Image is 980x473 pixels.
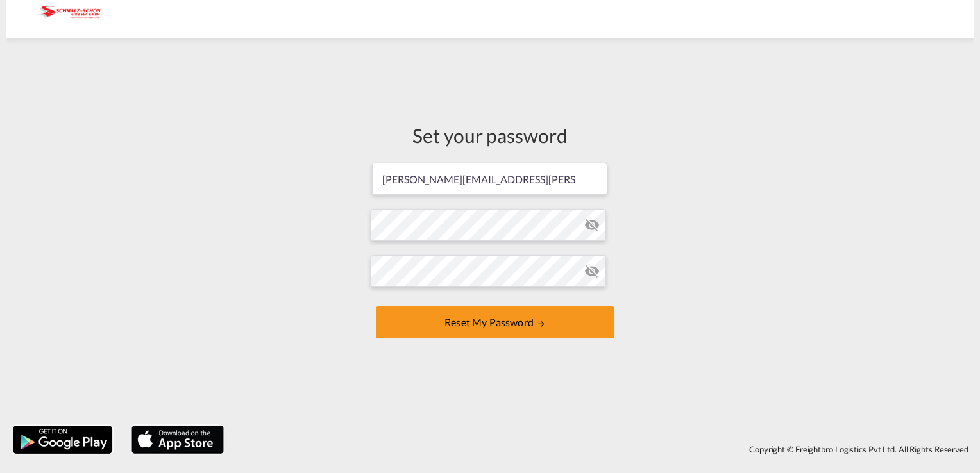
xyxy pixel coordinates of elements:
[12,424,114,455] img: google.png
[230,438,974,460] div: Copyright © Freightbro Logistics Pvt Ltd. All Rights Reserved
[584,263,600,279] md-icon: icon-eye-off
[584,217,600,233] md-icon: icon-eye-off
[372,163,607,195] input: Email address
[376,306,614,338] button: UPDATE MY PASSWORD
[371,122,609,149] div: Set your password
[130,424,225,455] img: apple.png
